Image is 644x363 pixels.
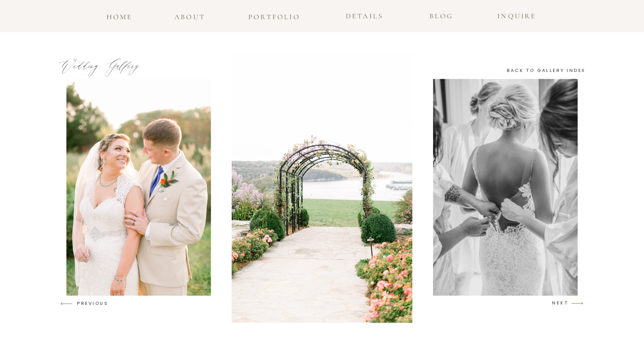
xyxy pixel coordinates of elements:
[77,300,111,306] h3: PREVIOUS
[105,11,134,19] a: home
[427,10,456,18] a: blog
[173,11,207,23] a: about
[246,11,303,19] a: portfolio
[552,299,569,307] h3: NEXT
[341,10,388,23] a: details
[507,67,587,75] a: back to gallery index
[56,59,143,80] h1: Wedding Gallery
[494,10,540,18] a: INQUIRE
